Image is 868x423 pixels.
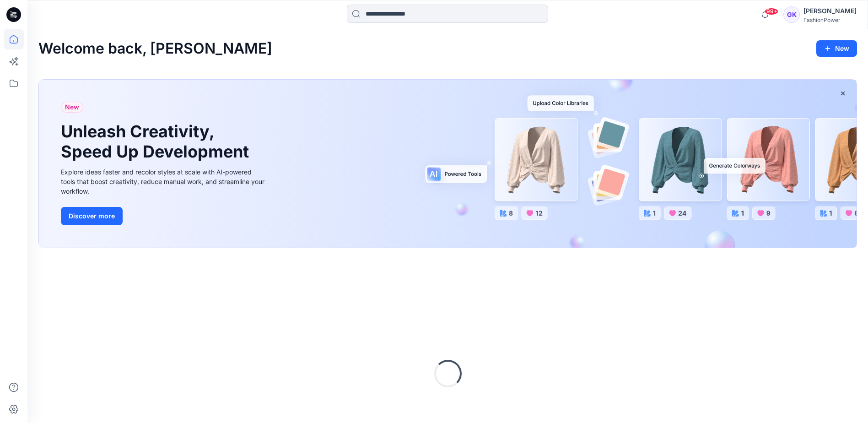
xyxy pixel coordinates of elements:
[765,8,778,15] span: 99+
[816,40,857,57] button: New
[803,5,857,16] div: [PERSON_NAME]
[61,167,267,196] div: Explore ideas faster and recolor styles at scale with AI-powered tools that boost creativity, red...
[61,207,123,225] button: Discover more
[38,40,272,57] h2: Welcome back, [PERSON_NAME]
[61,207,267,225] a: Discover more
[65,102,79,113] span: New
[803,16,857,23] div: FashionPower
[783,6,800,23] div: GK
[61,122,253,161] h1: Unleash Creativity, Speed Up Development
